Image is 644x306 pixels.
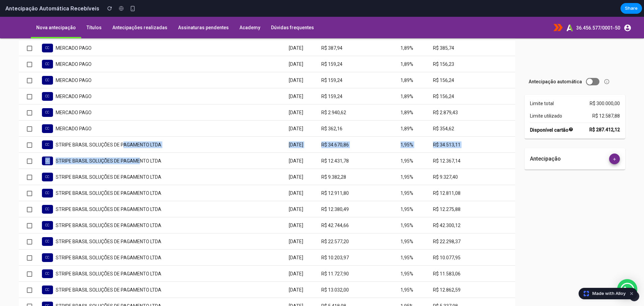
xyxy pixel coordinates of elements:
[628,290,636,298] button: Dismiss watermark
[56,141,289,147] div: STRIPE BRASIL SOLUÇÕES DE PAGAMENTO LTDA
[289,184,321,201] td: [DATE]
[289,55,321,72] td: [DATE]
[289,217,321,233] td: [DATE]
[530,96,620,102] div: Limite utilizado
[321,265,400,281] td: R$ 13.032,00
[56,173,289,180] div: STRIPE BRASIL SOLUÇÕES DE PAGAMENTO LTDA
[576,4,633,17] button: 36.456.577/0001-50account_circle
[42,172,53,181] div: CC
[112,8,167,13] span: Antecipações realizadas
[433,233,515,249] td: R$ 10.077,95
[289,152,321,168] td: [DATE]
[56,108,289,115] div: MERCADO PAGO
[400,287,413,292] span: 1,95%
[400,29,413,34] span: 1,89%
[400,77,413,82] span: 1,89%
[56,76,289,83] div: MERCADO PAGO
[321,23,400,39] td: R$ 387,94
[400,222,413,227] span: 1,95%
[433,120,515,136] td: R$ 34.513,11
[289,233,321,249] td: [DATE]
[321,281,400,297] td: R$ 5.418,08
[56,270,289,276] div: STRIPE BRASIL SOLUÇÕES DE PAGAMENTO LTDA
[56,286,289,293] div: STRIPE BRASIL SOLUÇÕES DE PAGAMENTO LTDA
[321,55,400,72] td: R$ 159,24
[42,220,53,229] div: CC
[289,88,321,104] td: [DATE]
[433,104,515,120] td: R$ 354,62
[610,140,619,148] mat-icon: add
[433,39,515,55] td: R$ 156,23
[400,206,413,211] span: 1,95%
[625,5,638,12] span: Share
[592,96,620,102] span: R$ 12.587,88
[42,269,53,277] div: CC
[433,249,515,265] td: R$ 11.583,06
[289,23,321,39] td: [DATE]
[239,8,260,13] span: Academy
[56,60,289,67] div: MERCADO PAGO
[321,168,400,184] td: R$ 12.911,80
[433,168,515,184] td: R$ 12.811,08
[289,72,321,88] td: [DATE]
[271,8,314,13] span: Dúvidas frequentes
[400,174,413,179] span: 1,95%
[400,238,413,244] span: 1,95%
[321,104,400,120] td: R$ 362,16
[289,168,321,184] td: [DATE]
[42,75,53,84] div: CC
[400,270,413,276] span: 1,95%
[433,184,515,201] td: R$ 12.275,88
[321,249,400,265] td: R$ 11.727,90
[321,88,400,104] td: R$ 2.940,62
[400,109,413,115] span: 1,89%
[56,221,289,228] div: STRIPE BRASIL SOLUÇÕES DE PAGAMENTO LTDA
[56,125,289,131] div: STRIPE BRASIL SOLUÇÕES DE PAGAMENTO LTDA
[56,189,289,196] div: STRIPE BRASIL SOLUÇÕES DE PAGAMENTO LTDA
[586,61,599,69] button: Toggle antecipação automática
[400,61,413,66] span: 1,89%
[321,233,400,249] td: R$ 10.203,97
[321,72,400,88] td: R$ 159,24
[400,158,413,163] span: 1,95%
[321,39,400,55] td: R$ 159,24
[56,254,289,260] div: STRIPE BRASIL SOLUÇÕES DE PAGAMENTO LTDA
[42,107,53,116] div: CC
[42,91,53,100] div: CC
[56,205,289,212] div: STRIPE BRASIL SOLUÇÕES DE PAGAMENTO LTDA
[56,157,289,164] div: STRIPE BRASIL SOLUÇÕES DE PAGAMENTO LTDA
[3,4,99,12] h2: Antecipação Automática Recebíveis
[321,136,400,152] td: R$ 12.431,78
[400,190,413,195] span: 1,95%
[569,109,573,116] mat-icon: help
[321,120,400,136] td: R$ 34.670,86
[321,184,400,201] td: R$ 12.380,49
[56,44,289,51] div: MERCADO PAGO
[42,27,53,36] div: CC
[56,92,289,99] div: MERCADO PAGO
[289,120,321,136] td: [DATE]
[178,8,229,13] span: Assinaturas pendentes
[321,152,400,168] td: R$ 9.382,28
[433,201,515,217] td: R$ 42.300,12
[42,140,53,148] div: CC
[433,217,515,233] td: R$ 22.298,37
[400,141,413,147] span: 1,95%
[433,281,515,297] td: R$ 5.337,08
[553,7,563,15] img: tiflux.png
[42,43,53,52] div: CC
[36,8,76,13] span: Nova antecipação
[530,139,561,145] span: Antecipação
[11,4,31,17] img: fallback.png
[289,39,321,55] td: [DATE]
[321,217,400,233] td: R$ 22.577,20
[400,45,413,50] span: 1,89%
[433,55,515,72] td: R$ 156,24
[621,3,642,14] button: Share
[42,156,53,165] div: CC
[530,109,573,117] strong: Disponível cartão
[590,83,620,90] span: R$ 300.000,00
[289,265,321,281] td: [DATE]
[589,110,620,116] strong: R$ 287.412,12
[87,8,102,13] span: Títulos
